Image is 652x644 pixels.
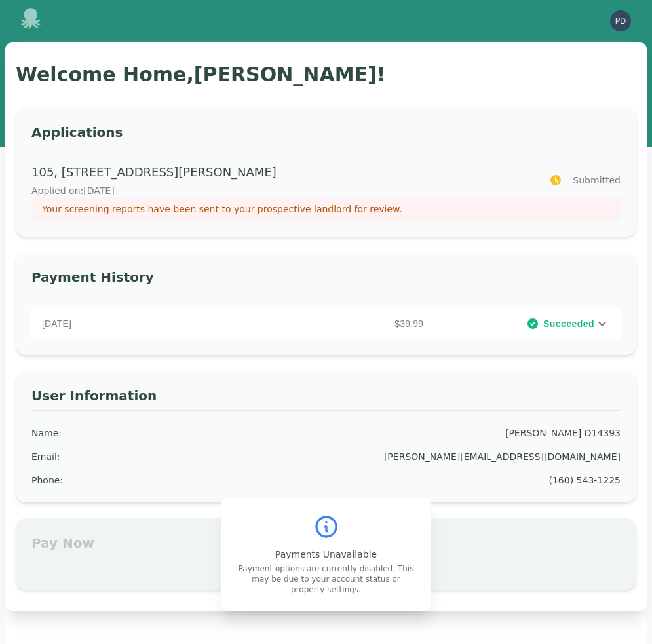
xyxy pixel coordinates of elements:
[31,308,621,339] div: [DATE]$39.99Succeeded
[384,450,621,463] div: [PERSON_NAME][EMAIL_ADDRESS][DOMAIN_NAME]
[31,450,60,463] div: Email :
[31,387,621,411] h3: User Information
[237,548,415,561] p: Payments Unavailable
[42,202,610,216] p: Your screening reports have been sent to your prospective landlord for review.
[31,184,533,197] p: Applied on: [DATE]
[31,474,63,487] div: Phone :
[573,174,621,187] span: Submitted
[549,474,621,487] div: (160) 543-1225
[31,163,533,181] p: 105, [STREET_ADDRESS][PERSON_NAME]
[235,317,429,330] p: $39.99
[237,563,415,595] p: Payment options are currently disabled. This may be due to your account status or property settings.
[505,426,621,440] div: [PERSON_NAME] D14393
[31,426,62,440] div: Name :
[16,63,636,86] h1: Welcome Home, [PERSON_NAME] !
[31,268,621,292] h3: Payment History
[31,123,621,147] h3: Applications
[543,317,594,330] span: Succeeded
[42,317,235,330] p: [DATE]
